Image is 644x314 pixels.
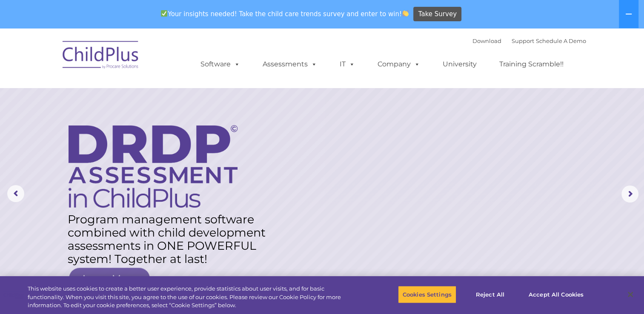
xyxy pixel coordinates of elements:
button: Close [621,285,640,304]
a: Learn More [69,268,150,289]
a: University [434,56,485,73]
a: Download [472,37,501,44]
button: Accept All Cookies [524,285,588,303]
font: | [472,37,586,44]
div: This website uses cookies to create a better user experience, provide statistics about user visit... [28,285,354,310]
span: Your insights needed! Take the child care trends survey and enter to win! [157,6,412,22]
a: Take Survey [413,7,461,22]
a: Company [369,56,429,73]
a: Support [512,37,534,44]
a: Software [192,56,249,73]
img: DRDP Assessment in ChildPlus [69,125,238,208]
rs-layer: Program management software combined with child development assessments in ONE POWERFUL system! T... [68,213,274,265]
button: Reject All [464,285,517,303]
img: ✅ [161,10,167,17]
img: 👏 [402,10,409,17]
img: ChildPlus by Procare Solutions [58,35,143,77]
a: IT [331,56,364,73]
span: Take Survey [418,7,457,22]
a: Assessments [254,56,326,73]
span: Phone number [118,91,155,97]
button: Cookies Settings [398,285,456,303]
a: Training Scramble!! [491,56,572,73]
a: Schedule A Demo [536,37,586,44]
span: Last name [118,56,144,63]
